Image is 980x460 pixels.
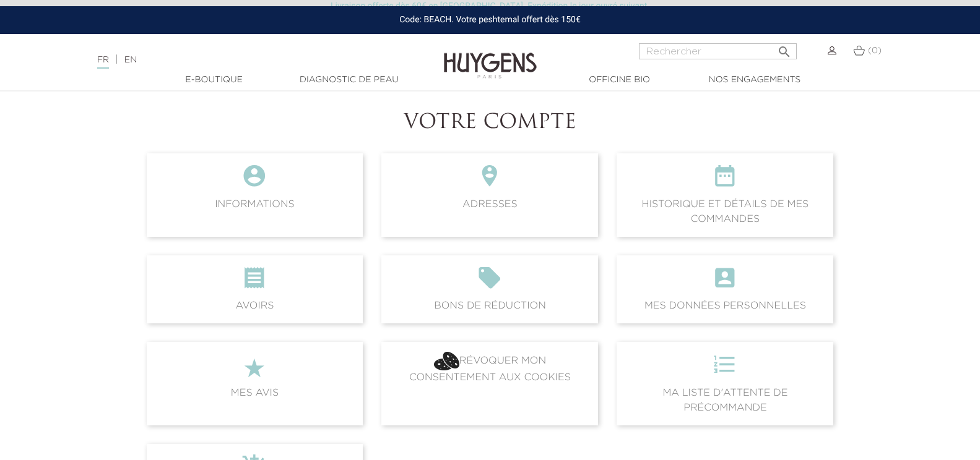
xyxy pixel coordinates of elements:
i:  [391,265,588,299]
input: Rechercher [639,43,797,59]
img: account_button_icon_17.png [434,352,459,370]
a: account_boxMes données personnelles [607,255,843,323]
span: Révoquer mon consentement aux cookies [381,342,598,425]
a: Officine Bio [558,74,682,87]
a: Révoquer mon consentement aux cookies [372,342,607,425]
img: Huygens [444,33,537,80]
a: format_list_numberedMa liste d'attente de précommande [607,342,843,425]
i:  [157,163,353,197]
a: E-Boutique [152,74,276,87]
h1: Votre compte [147,111,834,135]
i:  [627,163,823,197]
span: Avoirs [147,255,363,323]
a: FR [97,56,109,69]
div: | [91,53,399,67]
span: Bons de réduction [381,255,598,323]
span: (0) [868,46,882,55]
a: Nos engagements [693,74,817,87]
span: Informations [147,153,363,236]
a: ★Mes avis [137,342,373,425]
a: Informations [137,153,373,236]
i: ★ [157,352,353,385]
i:  [777,41,792,56]
a: Adresses [372,153,607,236]
span: Adresses [381,153,598,236]
i: format_list_numbered [627,352,823,385]
a: EN [124,56,137,64]
span: Historique et détails de mes commandes [617,153,833,236]
i:  [391,163,588,197]
span: Mes avis [147,342,363,425]
a: Diagnostic de peau [287,74,411,87]
span: Mes données personnelles [617,255,833,323]
button:  [773,40,796,56]
span: Ma liste d'attente de précommande [617,342,833,425]
a: Bons de réduction [372,255,607,323]
a: Historique et détails de mes commandes [607,153,843,236]
i:  [157,265,353,299]
i: account_box [627,265,823,299]
a: Avoirs [137,255,373,323]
